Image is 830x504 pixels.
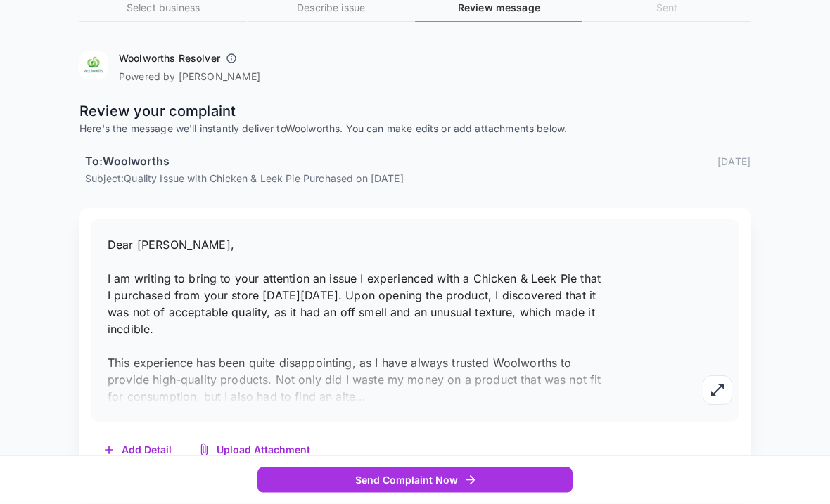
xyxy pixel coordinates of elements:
h6: To: Woolworths [85,153,170,172]
span: Dear [PERSON_NAME], I am writing to bring to your attention an issue I experienced with a Chicken... [108,238,601,404]
h6: Sent [583,1,751,16]
p: Powered by [PERSON_NAME] [119,70,261,84]
p: [DATE] [717,155,751,169]
button: Upload Attachment [186,437,324,465]
button: Add Detail [91,437,186,465]
p: Subject: Quality Issue with Chicken & Leek Pie Purchased on [DATE] [85,172,751,186]
h6: Woolworths Resolver [119,52,220,66]
button: Send Complaint Now [257,467,573,493]
h6: Describe issue [248,1,415,16]
span: ... [355,390,366,404]
p: Here's the message we'll instantly deliver to Woolworths . You can make edits or add attachments ... [79,122,751,136]
h6: Review message [415,1,582,16]
img: Woolworths [79,52,108,80]
p: Review your complaint [79,101,751,122]
h6: Select business [79,1,247,16]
